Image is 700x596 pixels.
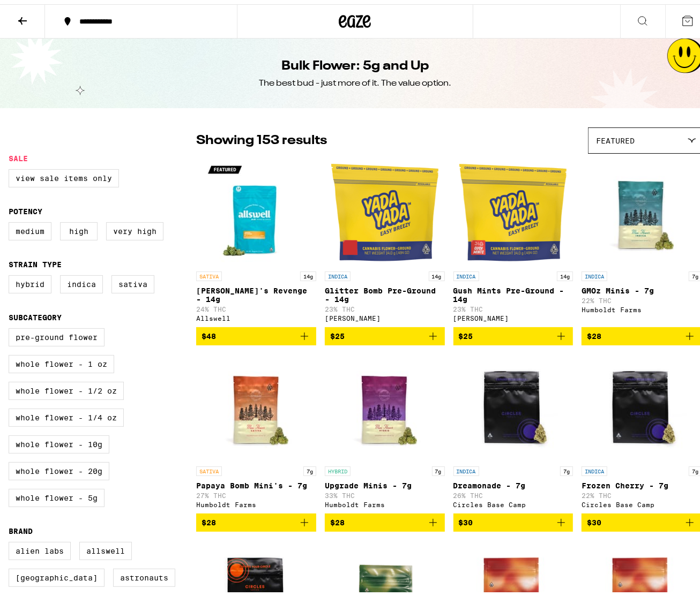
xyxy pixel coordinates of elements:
span: $25 [459,328,473,336]
a: Open page for Upgrade Minis - 7g from Humboldt Farms [325,350,445,509]
button: Add to bag [196,509,316,527]
label: View Sale Items Only [9,165,119,183]
p: 27% THC [196,488,316,495]
img: Yada Yada - Glitter Bomb Pre-Ground - 14g [331,155,438,262]
div: Circles Base Camp [453,497,574,504]
p: 7g [560,462,573,472]
p: 14g [300,267,316,277]
img: Yada Yada - Gush Mints Pre-Ground - 14g [459,155,567,262]
span: $28 [587,328,601,336]
label: Sativa [111,271,154,289]
p: INDICA [453,462,479,472]
img: Humboldt Farms - Upgrade Minis - 7g [331,350,438,457]
label: Hybrid [9,271,51,289]
p: INDICA [325,267,351,277]
p: 14g [429,267,445,277]
button: Add to bag [196,323,316,341]
div: Allswell [196,311,316,318]
span: $30 [587,514,601,523]
div: Humboldt Farms [325,497,445,504]
span: Hi. Need any help? [6,7,77,16]
legend: Potency [9,203,42,212]
div: Humboldt Farms [196,497,316,504]
p: SATIVA [196,267,222,277]
p: HYBRID [325,462,351,472]
label: High [60,218,98,236]
p: 33% THC [325,488,445,495]
p: SATIVA [196,462,222,472]
a: Open page for Papaya Bomb Mini's - 7g from Humboldt Farms [196,350,316,509]
span: Featured [596,132,635,141]
p: Glitter Bomb Pre-Ground - 14g [325,282,445,299]
label: Whole Flower - 10g [9,431,109,449]
div: The best bud - just more of it. The value option. [259,73,451,85]
div: [PERSON_NAME] [453,311,574,318]
button: Add to bag [453,323,574,341]
p: INDICA [582,462,607,472]
a: Open page for Dreamonade - 7g from Circles Base Camp [453,350,574,509]
label: Whole Flower - 1/2 oz [9,378,124,396]
img: Circles Base Camp - Frozen Cherry - 7g [588,350,695,457]
legend: Strain Type [9,256,62,265]
p: Gush Mints Pre-Ground - 14g [453,282,574,299]
p: INDICA [582,267,607,277]
label: Whole Flower - 1/4 oz [9,404,124,423]
img: Humboldt Farms - GMOz Minis - 7g [588,155,695,262]
label: [GEOGRAPHIC_DATA] [9,564,105,583]
img: Humboldt Farms - Papaya Bomb Mini's - 7g [203,350,310,457]
button: Add to bag [325,323,445,341]
label: Pre-ground Flower [9,324,105,342]
label: Very High [106,218,163,236]
legend: Brand [9,523,33,531]
p: Papaya Bomb Mini's - 7g [196,477,316,486]
p: 7g [303,462,316,472]
label: Medium [9,218,51,236]
label: Alien Labs [9,538,71,556]
label: Astronauts [113,564,175,583]
p: INDICA [453,267,479,277]
a: Open page for Glitter Bomb Pre-Ground - 14g from Yada Yada [325,155,445,323]
legend: Sale [9,150,28,159]
label: Whole Flower - 1 oz [9,351,114,369]
p: 23% THC [325,301,445,308]
img: Circles Base Camp - Dreamonade - 7g [459,350,567,457]
p: 7g [432,462,445,472]
p: Upgrade Minis - 7g [325,477,445,486]
span: $30 [459,514,473,523]
p: 26% THC [453,488,574,495]
p: 24% THC [196,301,316,308]
a: Open page for Gush Mints Pre-Ground - 14g from Yada Yada [453,155,574,323]
button: Add to bag [453,509,574,527]
img: Allswell - Jack's Revenge - 14g [203,155,310,262]
a: Open page for Jack's Revenge - 14g from Allswell [196,155,316,323]
div: [PERSON_NAME] [325,311,445,318]
p: [PERSON_NAME]'s Revenge - 14g [196,282,316,299]
span: $28 [330,514,345,523]
p: 23% THC [453,301,574,308]
p: 14g [557,267,573,277]
span: $28 [202,514,216,523]
h1: Bulk Flower: 5g and Up [281,53,429,71]
legend: Subcategory [9,309,62,318]
p: Dreamonade - 7g [453,477,574,486]
p: Showing 153 results [196,127,327,146]
button: Add to bag [325,509,445,527]
label: Allswell [79,538,132,556]
label: Whole Flower - 20g [9,458,109,476]
span: $48 [202,328,216,336]
label: Indica [60,271,103,289]
label: Whole Flower - 5g [9,485,105,503]
span: $25 [330,328,345,336]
